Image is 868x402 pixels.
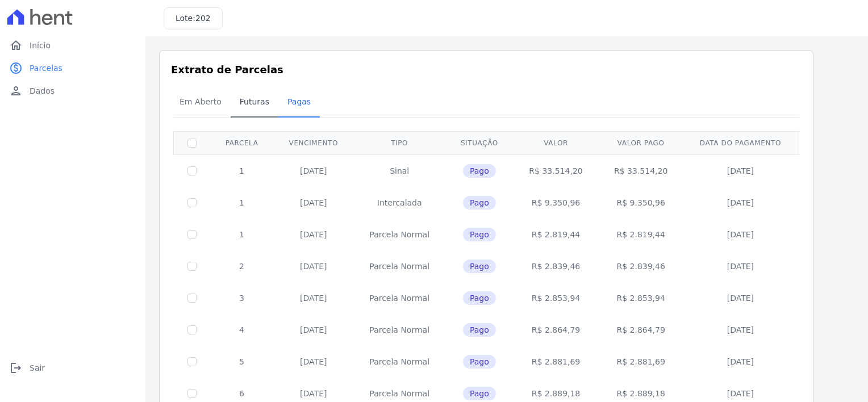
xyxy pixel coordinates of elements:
td: R$ 2.839,46 [514,250,599,282]
td: R$ 2.881,69 [514,346,599,378]
a: Em Aberto [170,88,231,118]
th: Valor pago [598,131,683,154]
h3: Extrato de Parcelas [171,62,802,77]
a: personDados [5,79,141,102]
input: Só é possível selecionar pagamentos em aberto [187,357,197,366]
td: Sinal [353,154,445,187]
td: Parcela Normal [353,346,445,378]
td: R$ 2.853,94 [598,282,683,314]
td: Parcela Normal [353,282,445,314]
span: Em Aberto [173,90,228,113]
td: R$ 2.864,79 [514,314,599,346]
span: Início [30,40,51,51]
td: 3 [210,282,273,314]
span: Sair [30,362,45,374]
td: R$ 9.350,96 [514,187,599,219]
i: home [9,39,23,52]
a: Futuras [231,88,278,118]
td: R$ 2.819,44 [514,219,599,250]
h3: Lote: [176,12,211,24]
span: Pago [463,259,496,273]
span: Pago [463,291,496,305]
td: R$ 2.853,94 [514,282,599,314]
td: R$ 2.819,44 [598,219,683,250]
td: [DATE] [273,346,353,378]
td: [DATE] [683,154,798,187]
a: homeInício [5,34,141,57]
span: Pago [463,196,496,210]
td: 2 [210,250,273,282]
i: paid [9,61,23,75]
a: paidParcelas [5,57,141,79]
td: 1 [210,187,273,219]
input: Só é possível selecionar pagamentos em aberto [187,325,197,334]
a: Pagas [278,88,320,118]
input: Só é possível selecionar pagamentos em aberto [187,389,197,398]
span: Futuras [233,90,276,113]
input: Só é possível selecionar pagamentos em aberto [187,198,197,207]
td: [DATE] [273,314,353,346]
span: Pago [463,164,496,178]
td: R$ 2.881,69 [598,346,683,378]
span: Parcelas [30,62,62,74]
td: R$ 2.839,46 [598,250,683,282]
td: R$ 33.514,20 [598,154,683,187]
i: logout [9,361,23,375]
input: Só é possível selecionar pagamentos em aberto [187,166,197,175]
td: Intercalada [353,187,445,219]
span: Pago [463,228,496,241]
span: Pago [463,387,496,400]
td: [DATE] [273,282,353,314]
td: Parcela Normal [353,250,445,282]
td: [DATE] [273,219,353,250]
span: 202 [195,14,211,23]
td: [DATE] [683,282,798,314]
td: R$ 33.514,20 [514,154,599,187]
span: Dados [30,85,55,97]
th: Valor [514,131,599,154]
th: Parcela [210,131,273,154]
span: Pago [463,323,496,337]
th: Vencimento [273,131,353,154]
input: Só é possível selecionar pagamentos em aberto [187,262,197,271]
td: 5 [210,346,273,378]
td: 1 [210,219,273,250]
td: [DATE] [273,154,353,187]
th: Tipo [353,131,445,154]
td: [DATE] [683,250,798,282]
td: Parcela Normal [353,314,445,346]
td: 1 [210,154,273,187]
td: [DATE] [683,219,798,250]
td: [DATE] [273,250,353,282]
td: [DATE] [273,187,353,219]
td: 4 [210,314,273,346]
td: [DATE] [683,346,798,378]
td: [DATE] [683,187,798,219]
span: Pagas [281,90,318,113]
input: Só é possível selecionar pagamentos em aberto [187,294,197,303]
span: Pago [463,355,496,368]
td: Parcela Normal [353,219,445,250]
td: [DATE] [683,314,798,346]
th: Data do pagamento [683,131,798,154]
a: logoutSair [5,357,141,379]
i: person [9,84,23,98]
td: R$ 9.350,96 [598,187,683,219]
input: Só é possível selecionar pagamentos em aberto [187,230,197,239]
th: Situação [445,131,514,154]
td: R$ 2.864,79 [598,314,683,346]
